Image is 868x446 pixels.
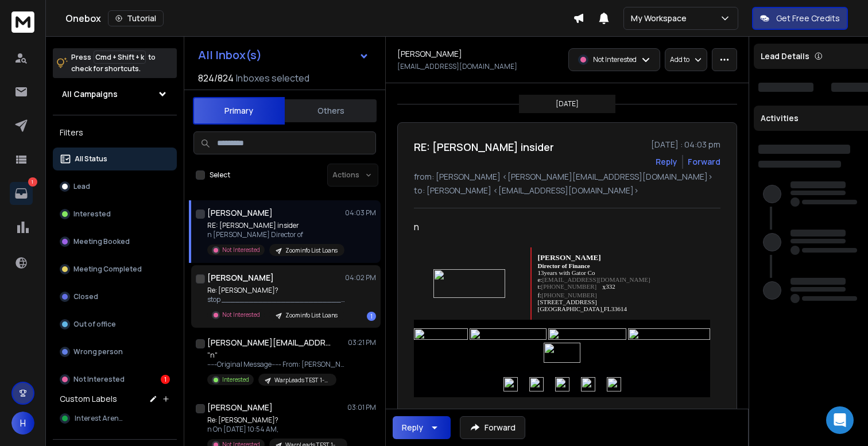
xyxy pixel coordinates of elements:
h3: Inboxes selected [236,71,309,85]
p: Interested [222,375,249,384]
button: Lead [53,175,177,198]
p: 1 [28,177,37,187]
p: Not Interested [222,311,260,319]
h1: [PERSON_NAME] [207,207,273,219]
button: Forward [460,416,525,439]
button: Reply [393,416,451,439]
p: RE: [PERSON_NAME] insider [207,221,344,230]
td: 332 [606,283,615,292]
p: Re: [PERSON_NAME]? [207,286,345,295]
h1: [PERSON_NAME][EMAIL_ADDRESS][DOMAIN_NAME] [207,337,334,348]
p: "n" [207,351,345,360]
p: Add to [670,55,689,64]
p: Not Interested [73,375,125,384]
p: Press to check for shortcuts. [71,52,156,75]
p: Lead [73,182,90,191]
td: [STREET_ADDRESS] [537,298,627,305]
p: WarpLeads TEST 1-10 EMPLOYEE [274,376,330,385]
p: Zoominfo List Loans [285,246,338,255]
a: [PHONE_NUMBER] [541,292,597,298]
p: Not Interested [593,55,637,64]
div: Forward [688,156,720,168]
p: [EMAIL_ADDRESS][DOMAIN_NAME] [397,62,517,71]
a: [EMAIL_ADDRESS][DOMAIN_NAME] [542,276,650,283]
p: 03:01 PM [347,403,376,412]
td: 33614 [611,305,627,314]
p: Lead Details [761,51,809,62]
td: 13 [537,269,544,276]
p: Re: [PERSON_NAME]? [207,416,345,425]
td: FL [604,305,611,314]
p: stop ________________________________ From: [PERSON_NAME] [207,295,345,304]
p: 03:21 PM [348,338,376,347]
label: Select [210,170,230,180]
button: Closed [53,285,177,308]
h1: [PERSON_NAME] [207,272,274,284]
button: H [11,412,34,435]
a: [PHONE_NUMBER] [541,283,597,290]
h1: All Inbox(s) [198,49,262,61]
button: Meeting Booked [53,230,177,253]
p: Interested [73,210,111,219]
p: My Workspace [631,13,691,24]
p: Get Free Credits [776,13,840,24]
button: Primary [193,97,285,125]
div: 1 [367,312,376,321]
p: from: [PERSON_NAME] <[PERSON_NAME][EMAIL_ADDRESS][DOMAIN_NAME]> [414,171,720,183]
p: n [PERSON_NAME] Director of [207,230,344,239]
button: Not Interested1 [53,368,177,391]
button: All Inbox(s) [189,44,378,67]
button: Interest Arena [53,407,177,430]
td: Director of Finance [537,262,595,269]
div: Open Intercom Messenger [826,406,854,434]
p: Closed [73,292,98,301]
button: Out of office [53,313,177,336]
h3: Custom Labels [60,393,117,405]
span: Interest Arena [75,414,123,423]
p: Out of office [73,320,116,329]
td: e: [537,276,650,283]
button: Interested [53,203,177,226]
button: Reply [656,156,677,168]
p: -----Original Message----- From: [PERSON_NAME] [207,360,345,369]
button: Get Free Credits [752,7,848,30]
p: 04:03 PM [345,208,376,218]
td: f: [537,292,627,298]
p: [DATE] [556,99,579,108]
h1: All Campaigns [62,88,118,100]
h3: Filters [53,125,177,141]
span: Cmd + Shift + k [94,51,146,64]
h1: [PERSON_NAME] [207,402,273,413]
button: Meeting Completed [53,258,177,281]
p: 04:02 PM [345,273,376,282]
div: Reply [402,422,423,433]
div: Onebox [65,10,573,26]
button: Wrong person [53,340,177,363]
h1: [PERSON_NAME] [397,48,462,60]
p: Meeting Booked [73,237,130,246]
p: Zoominfo List Loans [285,311,338,320]
span: 824 / 824 [198,71,234,85]
td: [GEOGRAPHIC_DATA] [537,305,602,314]
td: t: [537,283,596,292]
a: 1 [10,182,33,205]
button: All Campaigns [53,83,177,106]
td: x [596,283,606,292]
p: to: [PERSON_NAME] <[EMAIL_ADDRESS][DOMAIN_NAME]> [414,185,720,196]
button: Others [285,98,377,123]
td: [PERSON_NAME] [537,253,710,262]
p: n On [DATE] 10:54 AM, [207,425,345,434]
td: years with Gator Co [544,269,595,276]
button: Tutorial [108,10,164,26]
p: [DATE] : 04:03 pm [651,139,720,150]
p: All Status [75,154,107,164]
p: Not Interested [222,246,260,254]
p: Wrong person [73,347,123,356]
td: , [602,305,604,314]
button: All Status [53,148,177,170]
p: Meeting Completed [73,265,142,274]
div: 1 [161,375,170,384]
